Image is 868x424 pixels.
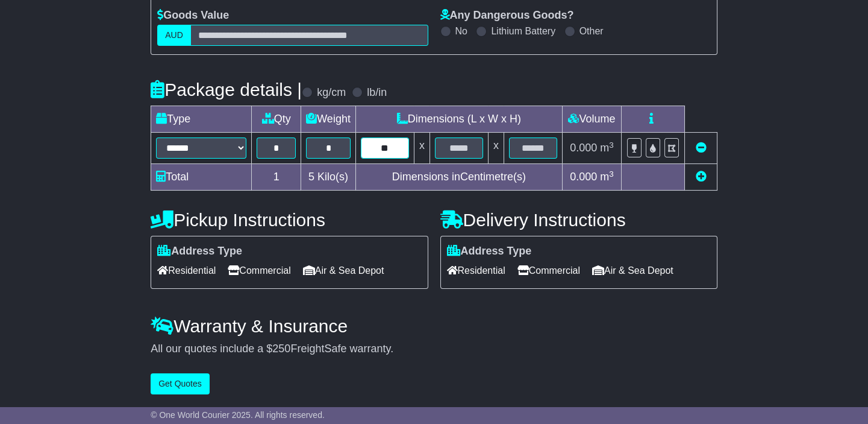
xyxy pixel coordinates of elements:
[157,261,216,280] span: Residential
[272,343,290,355] span: 250
[695,142,706,154] a: Remove this item
[157,245,242,258] label: Address Type
[228,261,290,280] span: Commercial
[157,25,191,46] label: AUD
[151,343,717,356] div: All our quotes include a $ FreightSafe warranty.
[367,86,387,100] label: lb/in
[579,25,604,37] label: Other
[695,171,706,183] a: Add new item
[570,171,597,183] span: 0.000
[491,25,555,37] label: Lithium Battery
[517,261,580,280] span: Commercial
[455,25,467,37] label: No
[440,210,717,230] h4: Delivery Instructions
[570,142,597,154] span: 0.000
[151,164,252,191] td: Total
[151,373,210,394] button: Get Quotes
[600,171,614,183] span: m
[592,261,673,280] span: Air & Sea Depot
[488,133,504,164] td: x
[301,164,356,191] td: Kilo(s)
[609,169,614,179] sup: 3
[252,106,301,133] td: Qty
[414,133,429,164] td: x
[303,261,384,280] span: Air & Sea Depot
[252,164,301,191] td: 1
[151,106,252,133] td: Type
[151,80,302,100] h4: Package details |
[301,106,356,133] td: Weight
[157,9,229,22] label: Goods Value
[440,9,574,22] label: Any Dangerous Goods?
[151,410,325,420] span: © One World Courier 2025. All rights reserved.
[609,141,614,150] sup: 3
[317,86,346,100] label: kg/cm
[600,142,614,154] span: m
[355,106,562,133] td: Dimensions (L x W x H)
[308,171,314,183] span: 5
[562,106,621,133] td: Volume
[151,316,717,336] h4: Warranty & Insurance
[355,164,562,191] td: Dimensions in Centimetre(s)
[151,210,428,230] h4: Pickup Instructions
[447,245,532,258] label: Address Type
[447,261,505,280] span: Residential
